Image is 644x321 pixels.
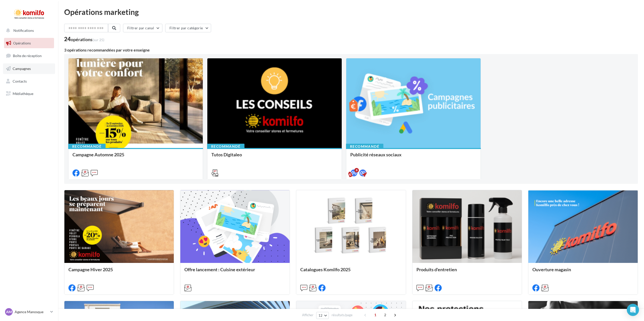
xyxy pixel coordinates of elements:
[3,38,55,48] a: Opérations
[71,37,104,42] div: opérations
[13,41,31,45] span: Opérations
[165,24,211,32] button: Filtrer par catégorie
[68,144,106,149] div: Recommandé
[3,88,55,99] a: Médiathèque
[332,313,353,317] span: résultats/page
[4,307,54,317] a: AM Agence Manosque
[3,50,55,61] a: Boîte de réception
[64,36,104,42] div: 24
[3,25,53,36] button: Notifications
[13,54,42,58] span: Boîte de réception
[13,28,34,33] span: Notifications
[64,48,638,52] div: 3 opérations recommandées par votre enseigne
[184,267,286,277] div: Offre lancement : Cuisine extérieur
[350,152,477,162] div: Publicité réseaux sociaux
[68,267,170,277] div: Campagne Hiver 2025
[13,66,31,71] span: Campagnes
[354,168,359,172] div: 8
[416,267,518,277] div: Produits d'entretien
[371,311,379,319] span: 1
[64,8,638,16] div: Opérations marketing
[92,38,104,42] span: (sur 25)
[207,144,244,149] div: Recommandé
[302,313,313,317] span: Afficher
[13,91,33,96] span: Médiathèque
[72,152,199,162] div: Campagne Automne 2025
[3,76,55,87] a: Contacts
[3,63,55,74] a: Campagnes
[15,309,48,314] p: Agence Manosque
[6,309,12,314] span: AM
[123,24,162,32] button: Filtrer par canal
[13,79,27,83] span: Contacts
[316,312,329,319] button: 12
[346,144,383,149] div: Recommandé
[300,267,402,277] div: Catalogues Komilfo 2025
[627,304,639,316] div: Open Intercom Messenger
[318,313,323,317] span: 12
[532,267,634,277] div: Ouverture magasin
[381,311,389,319] span: 2
[211,152,338,162] div: Tutos Digitaleo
